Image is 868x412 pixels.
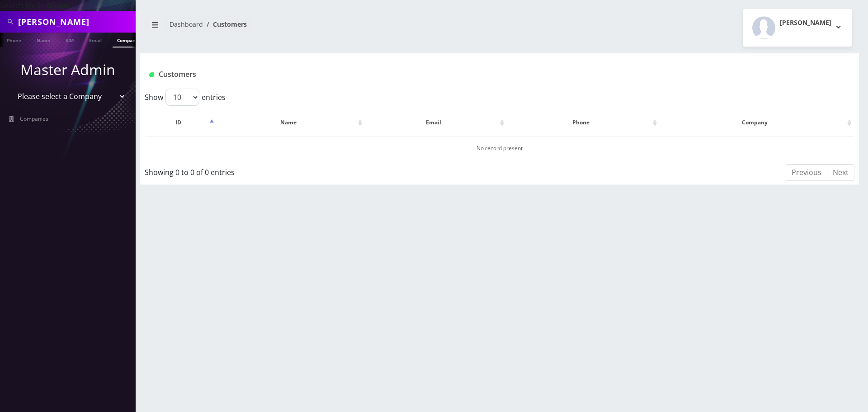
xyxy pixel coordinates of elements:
[146,137,854,160] td: No record present
[61,33,78,47] a: SIM
[507,109,659,136] th: Phone: activate to sort column ascending
[47,0,70,10] strong: Global
[165,89,199,106] select: Showentries
[146,109,216,136] th: ID: activate to sort column descending
[2,33,26,47] a: Phone
[147,15,493,41] nav: breadcrumb
[743,9,852,47] button: [PERSON_NAME]
[113,33,143,47] a: Company
[145,163,434,178] div: Showing 0 to 0 of 0 entries
[780,19,831,27] h2: [PERSON_NAME]
[660,109,854,136] th: Company: activate to sort column ascending
[85,33,106,47] a: Email
[149,70,731,79] h1: Customers
[217,109,364,136] th: Name: activate to sort column ascending
[365,109,506,136] th: Email: activate to sort column ascending
[827,164,854,181] a: Next
[203,19,247,29] li: Customers
[18,13,133,30] input: Search All Companies
[786,164,827,181] a: Previous
[20,115,48,123] span: Companies
[145,89,226,106] label: Show entries
[170,20,203,28] a: Dashboard
[32,33,55,47] a: Name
